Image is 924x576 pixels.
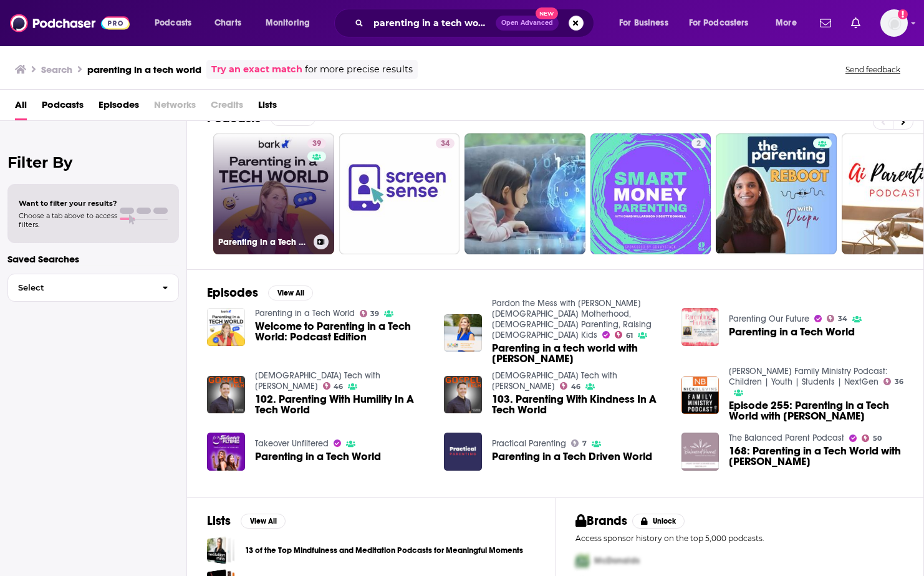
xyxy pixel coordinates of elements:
[19,199,117,208] span: Want to filter your results?
[15,95,27,120] a: All
[691,138,706,148] a: 2
[862,434,882,442] a: 50
[213,133,334,254] a: 39Parenting in a Tech World
[444,433,482,471] a: Parenting in a Tech Driven World
[492,343,667,364] a: Parenting in a tech world with Titania Jordan
[590,133,711,254] a: 2
[207,376,245,414] img: 102. Parenting With Humility In A Tech World
[87,64,201,75] h3: parenting in a tech world
[155,14,191,32] span: Podcasts
[571,384,580,390] span: 46
[880,9,908,37] span: Logged in as WE_Broadcast
[492,343,667,364] span: Parenting in a tech world with [PERSON_NAME]
[258,95,277,120] a: Lists
[211,95,243,120] span: Credits
[7,253,179,265] p: Saved Searches
[346,9,606,37] div: Search podcasts, credits, & more...
[575,534,903,543] p: Access sponsor history on the top 5,000 podcasts.
[206,13,249,33] a: Charts
[207,433,245,471] img: Parenting in a Tech World
[729,446,903,467] span: 168: Parenting in a Tech World with [PERSON_NAME]
[241,514,286,529] button: View All
[255,394,430,415] a: 102. Parenting With Humility In A Tech World
[268,286,313,300] button: View All
[444,314,482,352] img: Parenting in a tech world with Titania Jordan
[207,308,245,346] img: Welcome to Parenting in a Tech World: Podcast Edition
[99,95,139,120] span: Episodes
[41,64,72,75] h3: Search
[307,138,326,148] a: 39
[10,11,130,35] img: Podchaser - Follow, Share and Rate Podcasts
[681,13,767,33] button: open menu
[492,438,566,449] a: Practical Parenting
[334,384,343,390] span: 46
[729,400,903,421] a: Episode 255: Parenting in a Tech World with Matt McKee
[444,376,482,414] img: 103. Parenting With Kindness In A Tech World
[729,314,809,324] a: Parenting Our Future
[7,274,179,302] button: Select
[501,20,553,26] span: Open Advanced
[536,7,558,19] span: New
[305,62,413,77] span: for more precise results
[211,62,302,77] a: Try an exact match
[154,95,196,120] span: Networks
[492,451,652,462] a: Parenting in a Tech Driven World
[492,370,617,391] a: Gospel Tech with Nathan Sutherland
[842,64,904,75] button: Send feedback
[767,13,812,33] button: open menu
[257,13,326,33] button: open menu
[729,366,887,387] a: Nick Blevins Family Ministry Podcast: Children | Youth | Students | NextGen
[339,133,460,254] a: 34
[582,441,587,446] span: 7
[207,536,235,564] a: 13 of the Top Mindfulness and Meditation Podcasts for Meaningful Moments
[570,548,594,574] img: First Pro Logo
[827,315,847,322] a: 34
[492,394,667,415] a: 103. Parenting With Kindness In A Tech World
[776,14,797,32] span: More
[218,237,309,247] h3: Parenting in a Tech World
[560,382,580,390] a: 46
[571,439,587,447] a: 7
[898,9,908,19] svg: Add a profile image
[7,153,179,171] h2: Filter By
[255,370,380,391] a: Gospel Tech with Nathan Sutherland
[626,333,633,338] span: 61
[255,451,381,462] a: Parenting in a Tech World
[846,12,865,34] a: Show notifications dropdown
[815,12,836,34] a: Show notifications dropdown
[681,377,719,415] img: Episode 255: Parenting in a Tech World with Matt McKee
[255,321,430,342] span: Welcome to Parenting in a Tech World: Podcast Edition
[496,16,559,31] button: Open AdvancedNew
[883,378,903,385] a: 36
[266,14,310,32] span: Monitoring
[245,544,523,557] a: 13 of the Top Mindfulness and Meditation Podcasts for Meaningful Moments
[312,138,321,150] span: 39
[207,513,286,529] a: ListsView All
[681,433,719,471] a: 168: Parenting in a Tech World with Titania Jordan
[436,138,455,148] a: 34
[207,285,258,300] h2: Episodes
[360,310,380,317] a: 39
[42,95,84,120] a: Podcasts
[594,555,640,566] span: McDonalds
[880,9,908,37] button: Show profile menu
[619,14,668,32] span: For Business
[681,308,719,346] img: Parenting in a Tech World
[370,311,379,317] span: 39
[214,14,241,32] span: Charts
[255,438,329,449] a: Takeover Unfiltered
[610,13,684,33] button: open menu
[696,138,701,150] span: 2
[729,400,903,421] span: Episode 255: Parenting in a Tech World with [PERSON_NAME]
[880,9,908,37] img: User Profile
